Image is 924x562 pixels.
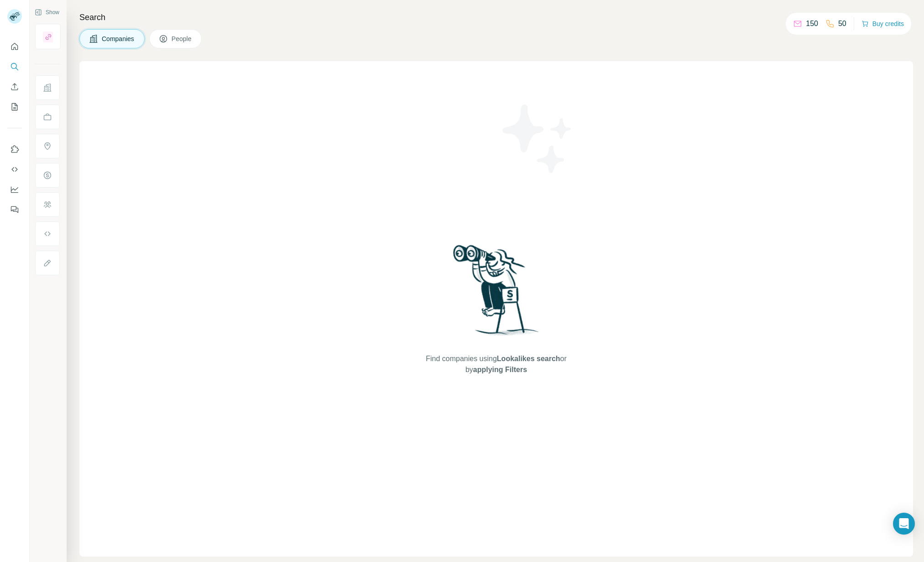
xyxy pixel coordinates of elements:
[806,18,818,29] p: 150
[7,201,22,218] button: Feedback
[838,18,846,29] p: 50
[497,355,560,362] span: Lookalikes search
[473,366,527,373] span: applying Filters
[7,58,22,75] button: Search
[79,11,913,24] h4: Search
[102,34,135,43] span: Companies
[449,242,544,344] img: Surfe Illustration - Woman searching with binoculars
[172,34,193,43] span: People
[7,181,22,198] button: Dashboard
[423,353,569,375] span: Find companies using or by
[7,161,22,178] button: Use Surfe API
[7,38,22,55] button: Quick start
[28,5,66,19] button: Show
[496,98,579,180] img: Surfe Illustration - Stars
[7,141,22,158] button: Use Surfe on LinkedIn
[7,99,22,115] button: My lists
[7,79,22,95] button: Enrich CSV
[861,17,904,30] button: Buy credits
[893,513,915,535] div: Open Intercom Messenger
